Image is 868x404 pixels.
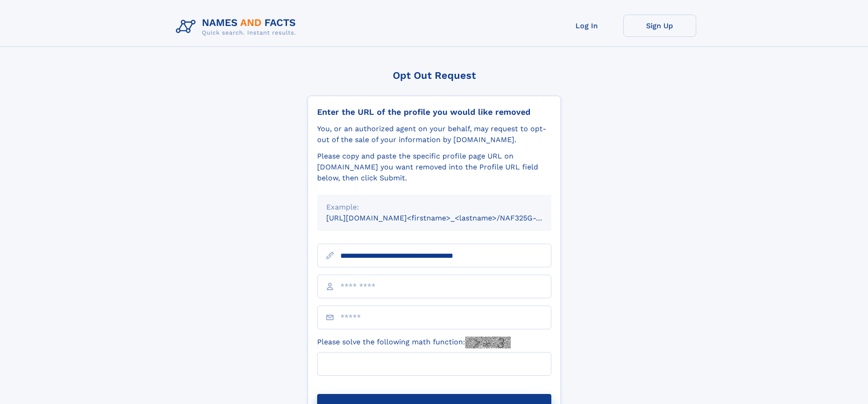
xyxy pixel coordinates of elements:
div: Enter the URL of the profile you would like removed [317,107,551,117]
small: [URL][DOMAIN_NAME]<firstname>_<lastname>/NAF325G-xxxxxxxx [326,214,569,222]
div: Example: [326,202,542,213]
img: Logo Names and Facts [172,15,303,39]
a: Sign Up [623,15,696,37]
div: Please copy and paste the specific profile page URL on [DOMAIN_NAME] you want removed into the Pr... [317,151,551,184]
a: Log In [550,15,623,37]
div: You, or an authorized agent on your behalf, may request to opt-out of the sale of your informatio... [317,123,551,145]
div: Opt Out Request [308,70,561,81]
label: Please solve the following math function: [317,337,511,348]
